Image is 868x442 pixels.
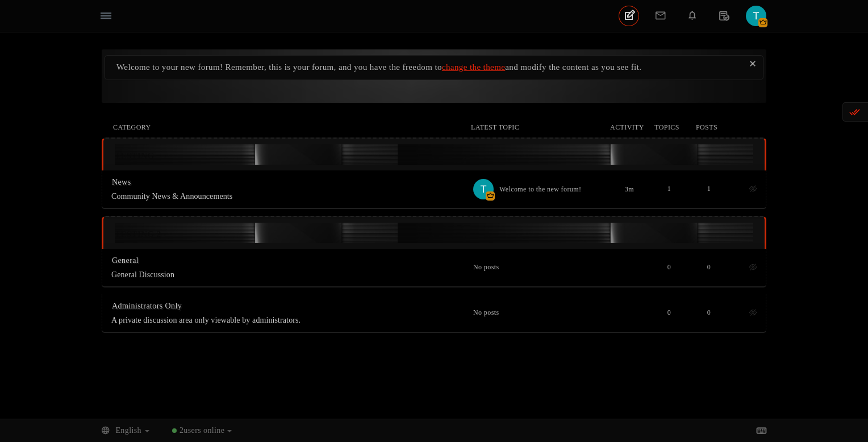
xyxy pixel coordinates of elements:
[111,299,186,312] span: Administrators Only
[473,263,649,272] i: No posts
[111,178,135,186] a: News
[473,308,649,317] i: No posts
[607,123,647,132] span: Activity
[442,62,505,72] a: change the theme
[111,302,186,310] a: Administrators Only
[499,179,581,199] a: Welcome to the new forum!
[471,123,519,131] span: Latest Topic
[111,269,450,281] p: General Discussion
[707,308,711,316] span: 0
[647,123,687,132] li: Topics
[707,185,711,193] span: 1
[667,263,671,271] span: 0
[667,185,671,193] span: 1
[707,263,711,271] span: 0
[111,257,143,265] a: General
[183,426,224,435] span: users online
[115,144,753,165] h4: Testing
[667,308,671,316] span: 0
[105,55,763,80] div: Welcome to your new forum! Remember, this is your forum, and you have the freedom to and modify t...
[473,179,494,199] img: 8kkWoQAAAAZJREFUAwDRQ9nLBhrjZQAAAABJRU5ErkJggg==
[172,426,232,435] a: 2
[746,6,766,26] img: 8kkWoQAAAAZJREFUAwDRQ9nLBhrjZQAAAABJRU5ErkJggg==
[115,223,753,243] h4: Testing 2
[111,191,450,202] p: Community News & Announcements
[111,175,135,188] span: News
[610,179,649,199] time: 3m
[111,315,450,326] p: A private discussion area only viewable by administrators.
[115,426,141,435] span: English
[111,253,143,266] span: General
[687,123,727,132] li: Posts
[113,123,448,132] li: Category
